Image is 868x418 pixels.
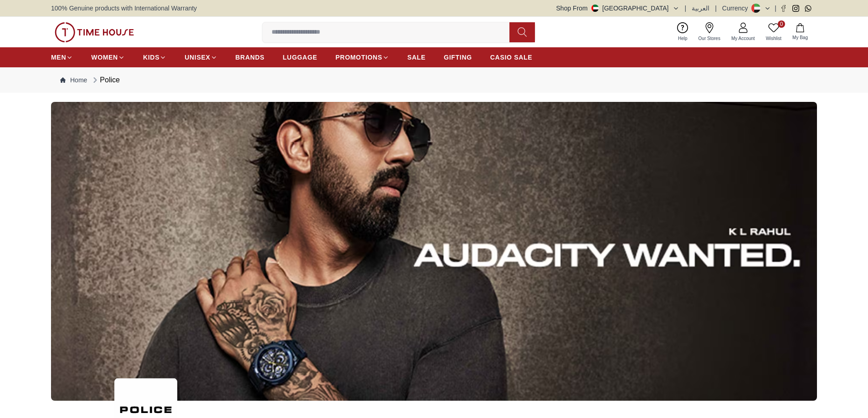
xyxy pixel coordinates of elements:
[444,53,472,62] span: GIFTING
[444,49,472,65] a: GIFTING
[695,35,724,42] span: Our Stores
[692,4,709,13] button: العربية
[335,53,382,62] span: PROMOTIONS
[728,35,759,42] span: My Account
[792,5,799,12] a: Instagram
[60,76,87,85] a: Home
[787,21,813,43] button: My Bag
[407,49,426,65] a: SALE
[51,4,197,13] span: 100% Genuine products with International Warranty
[760,20,787,44] a: 0Wishlist
[283,53,318,62] span: LUGGAGE
[91,53,118,62] span: WOMEN
[778,20,785,28] span: 0
[789,34,812,41] span: My Bag
[780,5,787,12] a: Facebook
[143,49,166,65] a: KIDS
[236,53,265,62] span: BRANDS
[490,53,533,62] span: CASIO SALE
[91,75,120,86] div: Police
[693,20,726,44] a: Our Stores
[335,49,389,65] a: PROMOTIONS
[55,22,134,42] img: ...
[236,49,265,65] a: BRANDS
[490,49,533,65] a: CASIO SALE
[556,4,679,13] button: Shop From[GEOGRAPHIC_DATA]
[674,35,691,42] span: Help
[715,4,717,13] span: |
[685,4,687,13] span: |
[185,49,217,65] a: UNISEX
[143,53,159,62] span: KIDS
[51,67,817,93] nav: Breadcrumb
[762,35,785,42] span: Wishlist
[591,5,599,12] img: United Arab Emirates
[775,4,776,13] span: |
[51,102,817,401] img: ...
[805,5,812,12] a: Whatsapp
[185,53,210,62] span: UNISEX
[91,49,125,65] a: WOMEN
[722,4,752,13] div: Currency
[51,49,73,65] a: MEN
[407,53,426,62] span: SALE
[283,49,318,65] a: LUGGAGE
[51,53,66,62] span: MEN
[673,20,693,44] a: Help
